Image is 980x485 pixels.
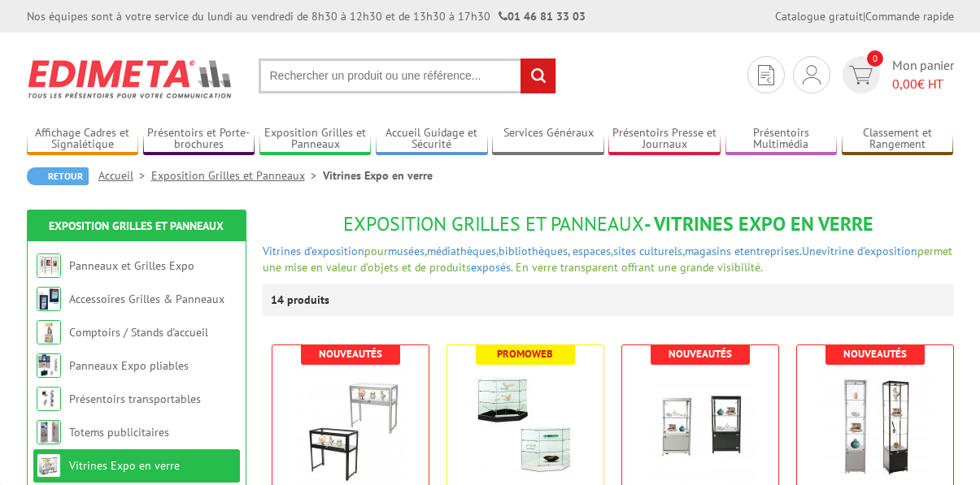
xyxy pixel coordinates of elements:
[685,244,744,258] a: magasins et
[499,244,568,258] a: bibliothèques
[259,126,372,153] a: Exposition Grilles et Panneaux
[69,425,169,440] a: Totems publicitaires
[271,284,332,316] p: 14 produits
[849,66,873,84] img: devis rapide
[69,358,189,373] a: Panneaux Expo pliables
[263,244,364,258] a: Vitrines d'exposition
[259,58,556,93] input: Rechercher un produit ou une référence...
[471,260,511,275] a: exposés
[497,347,553,361] b: Promoweb
[364,244,802,258] span: pour , , , ,
[499,9,586,24] strong: 01 46 81 33 03
[608,126,721,153] a: Présentoirs Presse et Journaux
[69,392,201,406] a: Présentoirs transportables
[892,56,954,93] span: Mon panier
[69,325,208,340] a: Comptoirs / Stands d'accueil
[37,320,61,344] img: Comptoirs / Stands d'accueil
[263,214,954,235] h1: - Vitrines Expo en verre
[343,211,644,236] span: Exposition Grilles et Panneaux
[294,370,407,483] img: Vitrines d'exposition table / comptoir LED Aluminium H 90 x L 90 cm - Gris Alu ou Noir
[427,244,496,258] a: médiathèques
[37,353,61,378] img: Panneaux Expo pliables
[818,370,932,483] img: VITRINES EXPOSITION HAUTE 200cm VERRE ALUMINIUM ÉCLAIRAGE LED ET RÉSERVE - GRIS ALU OU NOIR
[744,244,802,258] a: entreprises.
[802,244,821,258] a: Une
[319,347,382,361] b: Nouveautés
[69,292,224,306] a: Accessoires Grilles & Panneaux
[821,244,917,258] a: vitrine d'exposition
[69,258,194,273] a: Panneaux et Grilles Expo
[669,347,732,361] b: Nouveautés
[37,387,61,411] img: Présentoirs transportables
[98,168,151,183] a: Accueil
[842,126,954,153] a: Classement et Rangement
[27,49,234,109] img: Edimeta
[27,167,89,185] a: Retour
[568,244,611,258] a: , espaces
[468,370,582,483] img: VITRINES D’EXPOSITION EN VERRE TREMPÉ SÉCURISÉ MODELE ANGLE - BLANC OU NOIR
[69,458,180,473] a: Vitrines Expo en verre
[37,287,61,311] img: Accessoires Grilles & Panneaux
[643,370,757,483] img: VITRINES EXPOSITION BASSE COMPTOIR VERRE ECLAIRAGE LED H 90 x L 45 CM - AVEC UNE RÉSERVE - GRIS A...
[27,126,139,153] a: Affichage Cadres et Signalétique
[775,9,863,24] a: Catalogue gratuit
[49,219,224,233] a: Exposition Grilles et Panneaux
[143,126,255,153] a: Présentoirs et Porte-brochures
[520,58,555,93] input: rechercher
[151,168,323,183] a: Exposition Grilles et Panneaux
[865,9,954,24] a: Commande rapide
[388,244,425,258] a: musées
[376,126,488,153] a: Accueil Guidage et Sécurité
[37,420,61,444] img: Totems publicitaires
[323,167,433,184] li: Vitrines Expo en verre
[613,244,682,258] a: sites culturels
[758,65,774,85] img: devis rapide
[892,76,917,92] span: 0,00
[838,56,954,93] a: devis rapide 0 Mon panier 0,00€ HT
[492,126,604,153] a: Services Généraux
[37,453,61,478] img: Vitrines Expo en verre
[775,8,954,24] div: |
[803,65,821,84] img: devis rapide
[263,244,952,275] font: permet une mise en valeur d'objets et de produits . En verre transparent offrant une grande visib...
[27,8,586,24] div: Nos équipes sont à votre service du lundi au vendredi de 8h30 à 12h30 et de 13h30 à 17h30
[843,347,907,361] b: Nouveautés
[867,50,883,67] span: 0
[892,75,954,93] span: € HT
[37,253,61,278] img: Panneaux et Grilles Expo
[725,126,838,153] a: Présentoirs Multimédia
